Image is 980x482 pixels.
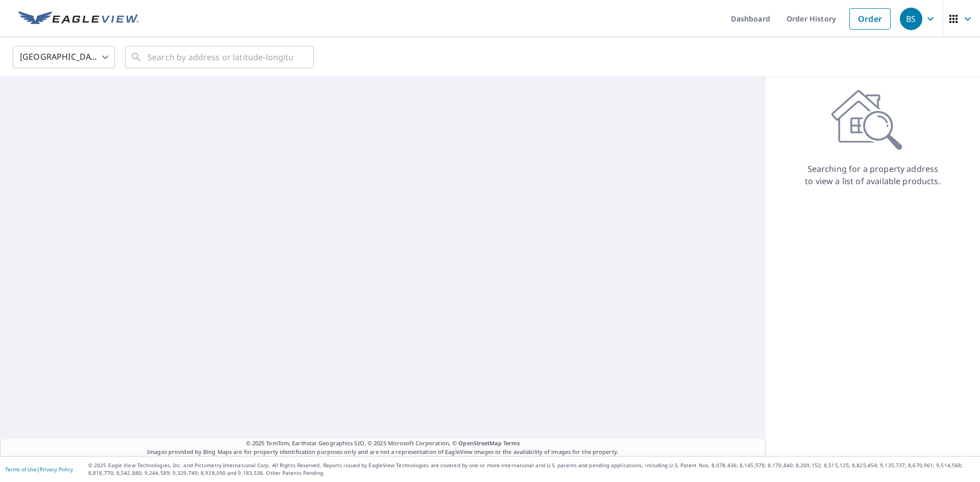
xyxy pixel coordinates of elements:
a: Terms of Use [5,466,37,473]
span: © 2025 TomTom, Earthstar Geographics SIO, © 2025 Microsoft Corporation, © [246,439,520,448]
a: OpenStreetMap [458,439,501,447]
input: Search by address or latitude-longitude [148,43,293,71]
div: BS [900,8,922,30]
p: Searching for a property address to view a list of available products. [804,163,941,187]
a: Order [849,8,891,30]
a: Terms [503,439,520,447]
img: EV Logo [18,11,139,27]
p: | [5,466,73,472]
p: © 2025 Eagle View Technologies, Inc. and Pictometry International Corp. All Rights Reserved. Repo... [88,462,975,477]
div: [GEOGRAPHIC_DATA] [13,43,115,71]
a: Privacy Policy [40,466,73,473]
